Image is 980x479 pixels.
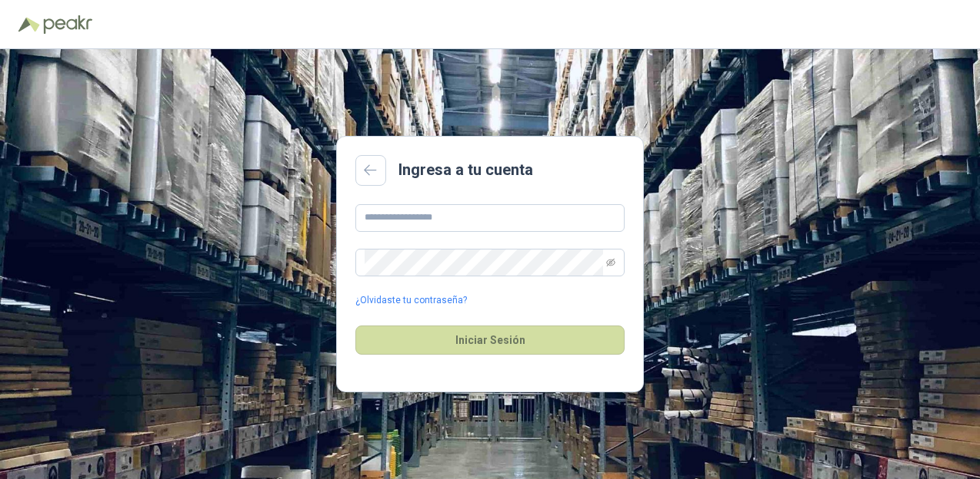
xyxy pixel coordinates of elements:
span: eye-invisible [606,258,615,267]
img: Peakr [43,15,92,34]
h2: Ingresa a tu cuenta [398,158,533,182]
img: Logo [18,17,40,32]
a: ¿Olvidaste tu contraseña? [355,293,467,308]
button: Iniciar Sesión [355,325,625,355]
